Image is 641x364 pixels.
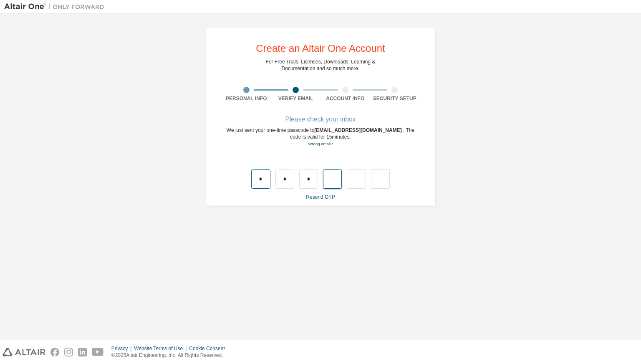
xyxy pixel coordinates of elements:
div: Account Info [320,95,370,102]
div: Privacy [111,345,134,352]
div: Please check your inbox [222,117,419,122]
img: altair_logo.svg [3,348,45,356]
div: Create an Altair One Account [256,43,385,53]
div: We just sent your one-time passcode to . The code is valid for 15 minutes. [222,127,419,147]
div: Website Terms of Use [134,345,189,352]
div: Verify Email [271,95,321,102]
div: Cookie Consent [189,345,230,352]
img: linkedin.svg [78,348,87,356]
img: youtube.svg [92,348,104,356]
img: Altair One [4,3,109,11]
div: Security Setup [370,95,420,102]
span: [EMAIL_ADDRESS][DOMAIN_NAME] [314,127,403,133]
div: For Free Trials, Licenses, Downloads, Learning & Documentation and so much more. [266,58,376,72]
p: © 2025 Altair Engineering, Inc. All Rights Reserved. [111,352,230,359]
a: Resend OTP [306,194,335,200]
img: facebook.svg [50,348,59,356]
a: Go back to the registration form [308,142,333,146]
div: Personal Info [222,95,271,102]
img: instagram.svg [64,348,73,356]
